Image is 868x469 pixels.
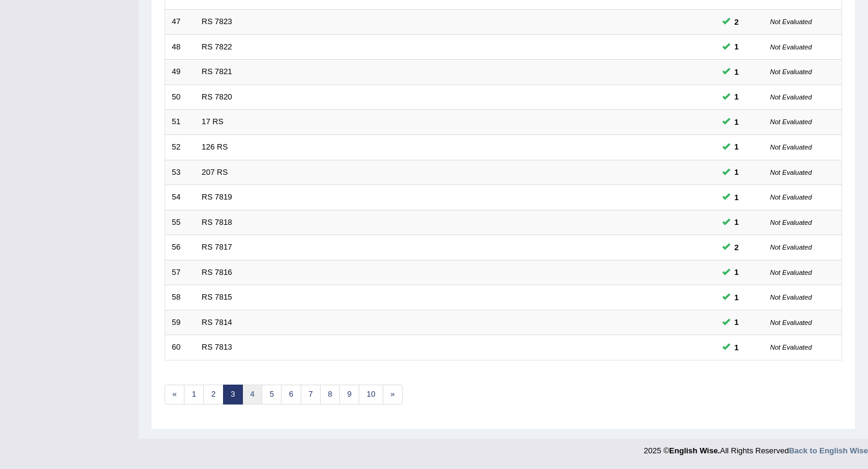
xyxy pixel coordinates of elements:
small: Not Evaluated [770,219,812,226]
a: RS 7823 [202,17,233,26]
a: RS 7818 [202,218,233,227]
a: « [165,385,184,404]
a: 6 [281,385,301,404]
a: RS 7822 [202,42,233,51]
a: 1 [184,385,204,404]
a: RS 7816 [202,268,233,277]
a: RS 7817 [202,242,233,251]
a: 10 [359,385,383,404]
span: You can still take this question [730,216,744,228]
a: RS 7814 [202,318,233,327]
span: You can still take this question [730,66,744,78]
a: 126 RS [202,142,228,151]
td: 52 [165,134,195,160]
td: 57 [165,260,195,285]
span: You can still take this question [730,116,744,128]
a: RS 7815 [202,292,233,301]
a: 7 [301,385,321,404]
td: 48 [165,34,195,60]
span: You can still take this question [730,266,744,279]
a: Back to English Wise [789,446,868,455]
div: 2025 © All Rights Reserved [644,439,868,456]
a: 3 [223,385,243,404]
a: 8 [320,385,340,404]
a: 207 RS [202,168,228,177]
small: Not Evaluated [770,68,812,75]
span: You can still take this question [730,140,744,153]
a: 2 [203,385,223,404]
a: RS 7820 [202,92,233,101]
small: Not Evaluated [770,169,812,176]
small: Not Evaluated [770,93,812,101]
td: 58 [165,285,195,310]
span: You can still take this question [730,241,744,254]
td: 53 [165,160,195,185]
span: You can still take this question [730,191,744,204]
td: 50 [165,84,195,110]
a: 4 [242,385,262,404]
span: You can still take this question [730,166,744,178]
td: 60 [165,335,195,360]
span: You can still take this question [730,16,744,28]
a: RS 7821 [202,67,233,76]
small: Not Evaluated [770,118,812,125]
a: » [383,385,403,404]
strong: English Wise. [669,446,720,455]
small: Not Evaluated [770,43,812,51]
a: RS 7813 [202,342,233,351]
td: 56 [165,235,195,260]
small: Not Evaluated [770,244,812,251]
span: You can still take this question [730,40,744,53]
a: RS 7819 [202,192,233,201]
span: You can still take this question [730,90,744,103]
td: 55 [165,210,195,235]
small: Not Evaluated [770,319,812,326]
td: 59 [165,310,195,335]
span: You can still take this question [730,316,744,329]
a: 5 [262,385,281,404]
td: 47 [165,10,195,35]
small: Not Evaluated [770,194,812,201]
small: Not Evaluated [770,143,812,151]
small: Not Evaluated [770,344,812,351]
span: You can still take this question [730,291,744,304]
td: 54 [165,185,195,210]
td: 51 [165,110,195,135]
td: 49 [165,60,195,85]
span: You can still take this question [730,341,744,354]
small: Not Evaluated [770,18,812,25]
a: 9 [339,385,359,404]
small: Not Evaluated [770,269,812,276]
a: 17 RS [202,117,224,126]
small: Not Evaluated [770,294,812,301]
